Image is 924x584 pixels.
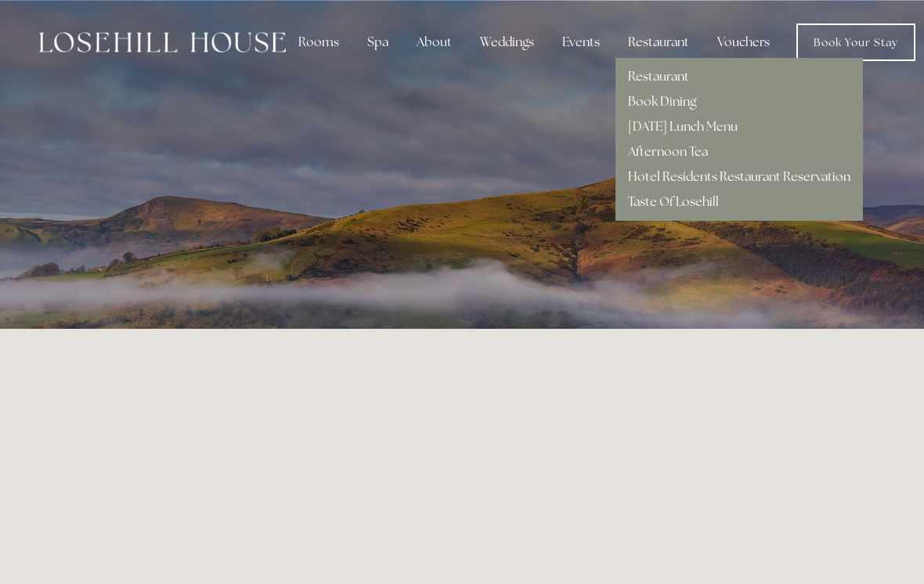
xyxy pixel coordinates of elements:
div: Events [550,27,612,58]
a: Book Dining [628,93,696,110]
img: Losehill House [39,32,286,52]
div: Rooms [286,27,352,58]
a: Book Your Stay [796,23,915,61]
div: Spa [355,27,401,58]
a: Hotel Residents Restaurant Reservation [628,168,850,185]
a: [DATE] Lunch Menu [628,118,738,135]
a: Restaurant [628,68,689,85]
div: Restaurant [615,27,702,58]
a: Afternoon Tea [628,143,708,160]
div: Weddings [467,27,547,58]
a: Taste Of Losehill [628,193,719,210]
a: Vouchers [705,27,782,58]
div: About [404,27,464,58]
